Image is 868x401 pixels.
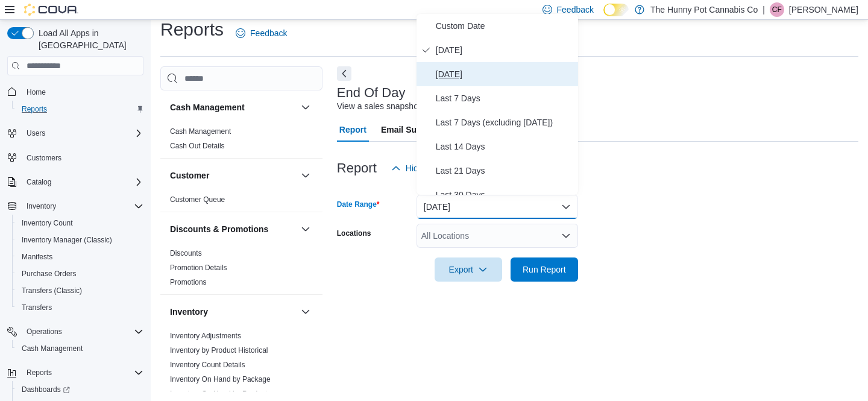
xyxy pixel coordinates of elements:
[160,17,224,42] h1: Reports
[2,83,148,100] button: Home
[22,151,66,165] a: Customers
[170,374,271,384] span: Inventory On Hand by Package
[17,300,57,315] a: Transfers
[22,218,73,228] span: Inventory Count
[337,229,371,238] label: Locations
[22,85,51,99] a: Home
[298,305,313,319] button: Inventory
[557,4,594,16] span: Feedback
[436,163,573,178] span: Last 21 Days
[22,84,143,99] span: Home
[770,2,784,17] div: Callie Fraczek
[435,257,502,282] button: Export
[170,361,245,369] a: Inventory Count Details
[170,263,227,273] span: Promotion Details
[12,282,148,299] button: Transfers (Classic)
[436,91,573,106] span: Last 7 Days
[170,141,225,151] span: Cash Out Details
[339,118,366,142] span: Report
[22,365,57,380] button: Reports
[12,340,148,357] button: Cash Management
[763,2,765,17] p: |
[22,150,143,165] span: Customers
[22,269,77,279] span: Purchase Orders
[417,14,578,195] div: Select listbox
[2,174,148,191] button: Catalog
[17,250,143,264] span: Manifests
[17,250,57,264] a: Manifests
[12,265,148,282] button: Purchase Orders
[12,381,148,398] a: Dashboards
[12,232,148,248] button: Inventory Manager (Classic)
[2,198,148,215] button: Inventory
[772,2,782,17] span: CF
[337,66,351,81] button: Next
[170,346,268,355] a: Inventory by Product Historical
[231,21,292,45] a: Feedback
[170,346,268,355] span: Inventory by Product Historical
[170,332,241,340] a: Inventory Adjustments
[22,104,47,114] span: Reports
[561,231,571,241] button: Open list of options
[22,175,143,189] span: Catalog
[17,300,143,315] span: Transfers
[17,233,143,247] span: Inventory Manager (Classic)
[2,149,148,166] button: Customers
[22,175,56,189] button: Catalog
[17,283,87,298] a: Transfers (Classic)
[160,246,322,294] div: Discounts & Promotions
[27,177,51,187] span: Catalog
[298,168,313,183] button: Customer
[381,118,458,142] span: Email Subscription
[22,324,67,339] button: Operations
[337,100,514,113] div: View a sales snapshot for a date or date range.
[436,139,573,154] span: Last 14 Days
[170,195,225,204] span: Customer Queue
[2,323,148,340] button: Operations
[170,264,227,272] a: Promotion Details
[170,248,202,258] span: Discounts
[2,364,148,381] button: Reports
[170,195,225,204] a: Customer Queue
[17,267,143,281] span: Purchase Orders
[12,215,148,232] button: Inventory Count
[27,201,56,211] span: Inventory
[511,257,578,282] button: Run Report
[17,341,143,356] span: Cash Management
[17,382,75,397] a: Dashboards
[160,192,322,212] div: Customer
[22,199,143,213] span: Inventory
[170,249,202,257] a: Discounts
[170,101,296,113] button: Cash Management
[603,16,604,17] span: Dark Mode
[436,115,573,130] span: Last 7 Days (excluding [DATE])
[298,100,313,115] button: Cash Management
[436,188,573,202] span: Last 30 Days
[170,389,267,399] span: Inventory On Hand by Product
[170,360,245,370] span: Inventory Count Details
[22,126,50,141] button: Users
[17,102,143,116] span: Reports
[27,327,62,336] span: Operations
[17,233,117,247] a: Inventory Manager (Classic)
[160,124,322,158] div: Cash Management
[170,375,271,384] a: Inventory On Hand by Package
[436,43,573,57] span: [DATE]
[337,161,377,175] h3: Report
[170,223,268,235] h3: Discounts & Promotions
[436,19,573,33] span: Custom Date
[17,216,78,230] a: Inventory Count
[298,222,313,236] button: Discounts & Promotions
[27,368,52,377] span: Reports
[17,341,87,356] a: Cash Management
[22,252,52,262] span: Manifests
[170,127,231,136] span: Cash Management
[27,87,46,97] span: Home
[170,277,207,287] span: Promotions
[34,27,143,51] span: Load All Apps in [GEOGRAPHIC_DATA]
[12,299,148,316] button: Transfers
[406,162,469,174] span: Hide Parameters
[12,248,148,265] button: Manifests
[27,128,45,138] span: Users
[250,27,287,39] span: Feedback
